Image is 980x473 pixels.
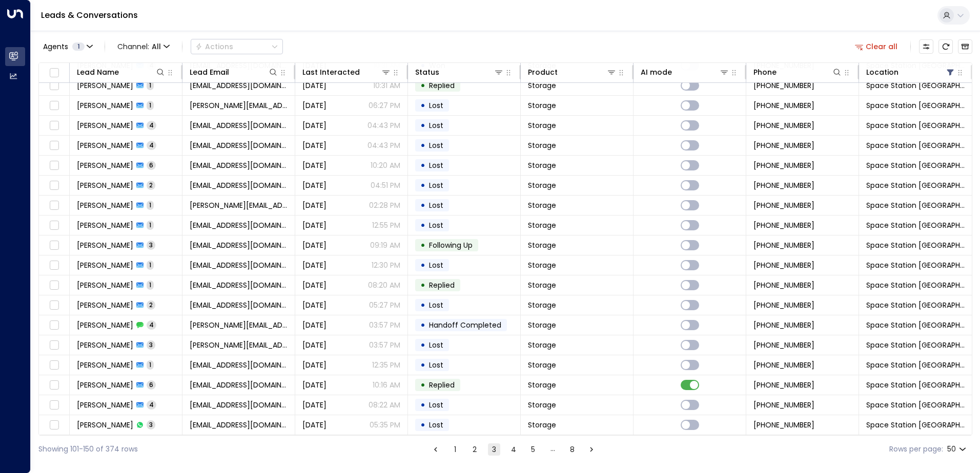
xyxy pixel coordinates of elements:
span: Lost [429,260,443,270]
a: Leads & Conversations [41,9,138,21]
div: AI mode [641,66,729,78]
span: Darren Dickson [77,220,133,230]
span: Lost [429,300,443,310]
span: Maria Fitzpatrick [77,140,133,150]
span: Aug 27, 2025 [302,360,326,370]
span: Aug 26, 2025 [302,420,326,430]
span: 4 [147,400,156,409]
span: Storage [528,140,556,150]
span: Aug 10, 2025 [302,280,326,290]
span: chrispollard48@gmail.com [190,380,288,390]
span: Aug 28, 2025 [302,220,326,230]
span: Owen Wood [77,100,133,111]
span: Sarah Hepplestone [77,180,133,190]
div: • [420,236,425,254]
div: • [420,316,425,334]
span: mazzajayne83@gmail.com [190,140,288,150]
div: Location [866,66,899,78]
span: +447535707627 [753,80,814,91]
span: Claire Whitting [77,420,133,430]
span: Replied [429,380,455,390]
span: Toggle select row [48,79,60,92]
span: sara@1stchoiceforproperty.co.uk [190,340,288,350]
span: +447980067377 [753,420,814,430]
p: 04:43 PM [367,120,400,131]
span: 3 [147,340,155,349]
div: • [420,177,425,194]
span: 4 [147,320,156,329]
span: Channel: [113,39,174,54]
span: Aug 27, 2025 [302,340,326,350]
span: Space Station Doncaster [866,80,965,91]
span: 3 [147,241,155,249]
p: 02:28 PM [369,200,400,210]
span: Christopher pollard [77,380,133,390]
span: Space Station Doncaster [866,220,965,230]
div: • [420,117,425,134]
span: Space Station Doncaster [866,240,965,250]
span: Toggle select row [48,359,60,372]
span: Toggle select row [48,159,60,172]
span: Space Station Doncaster [866,360,965,370]
span: jimleahcim@gmail.com [190,260,288,270]
span: owen.wood@redevelopcivils.co.uk [190,100,288,111]
p: 10:16 AM [373,380,400,390]
span: Aug 28, 2025 [302,240,326,250]
span: Storage [528,320,556,330]
span: Toggle select row [48,119,60,132]
span: +447568225698 [753,120,814,131]
button: Archived Leads [958,39,972,54]
button: page 3 [488,443,500,456]
span: 1 [147,81,154,90]
div: Last Interacted [302,66,391,78]
span: +447584706123 [753,300,814,310]
span: 6 [147,380,156,389]
p: 04:43 PM [367,140,400,150]
button: Go to next page [585,443,598,456]
span: Aleesha-Marie Broadhead [77,360,133,370]
span: Toggle select row [48,299,60,312]
span: Storage [528,160,556,170]
span: Michael Eldridge [77,240,133,250]
span: Storage [528,120,556,131]
span: Elizabeth Walsh [77,120,133,131]
span: Space Station Doncaster [866,120,965,131]
span: 6 [147,161,156,169]
div: • [420,376,425,394]
p: 12:30 PM [372,260,400,270]
span: Pascal Dent [77,400,133,410]
span: +447570799317 [753,220,814,230]
span: Space Station Doncaster [866,200,965,210]
span: Sara Watson [77,340,133,350]
p: 03:57 PM [369,320,400,330]
p: 08:22 AM [369,400,400,410]
span: Storage [528,340,556,350]
div: • [420,356,425,374]
span: Toggle select row [48,319,60,332]
span: +447834390178 [753,160,814,170]
span: Harley Hodder [77,300,133,310]
span: 1 [147,261,154,269]
span: Space Station Doncaster [866,340,965,350]
div: • [420,77,425,94]
span: Toggle select row [48,419,60,432]
span: Maria Fitzpatrick [77,160,133,170]
span: Storage [528,420,556,430]
span: Space Station Doncaster [866,140,965,150]
span: Toggle select row [48,399,60,412]
span: Lost [429,220,443,230]
button: Go to page 4 [507,443,520,456]
span: Katelyn Gane [77,200,133,210]
span: Replied [429,80,455,91]
span: Lost [429,140,443,150]
span: Storage [528,380,556,390]
span: Aug 20, 2025 [302,260,326,270]
span: Toggle select row [48,279,60,292]
span: 1 [147,221,154,229]
span: Space Station Doncaster [866,180,965,190]
span: Storage [528,180,556,190]
span: Lost [429,160,443,170]
span: Lost [429,420,443,430]
span: Storage [528,360,556,370]
span: Toggle select row [48,199,60,212]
